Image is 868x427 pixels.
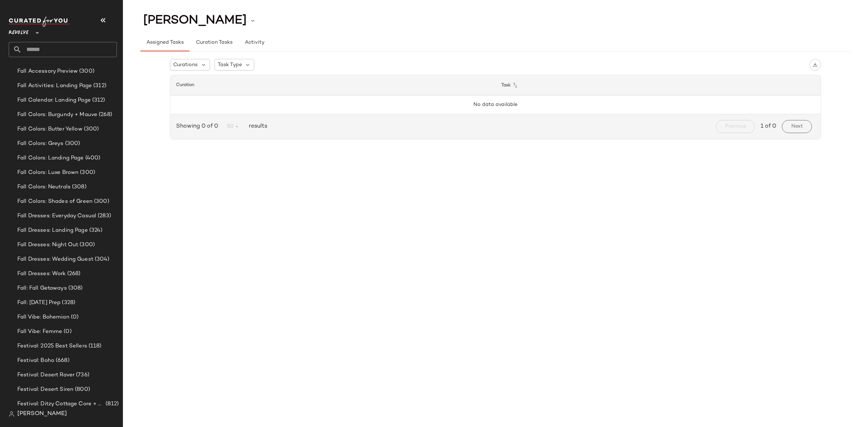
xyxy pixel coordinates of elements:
span: Curations [173,61,197,69]
span: results [246,122,267,131]
span: (118) [87,342,102,350]
span: (300) [64,140,80,148]
span: Task Type [218,61,242,69]
span: Fall Colors: Butter Yellow [17,125,82,133]
span: (308) [67,284,83,293]
span: Fall Dresses: Night Out [17,241,78,249]
img: cfy_white_logo.C9jOOHJF.svg [9,17,70,27]
span: (308) [71,183,86,191]
span: (300) [78,168,95,177]
span: [PERSON_NAME] [17,410,67,418]
span: Fall Colors: Neutrals [17,183,71,191]
span: (300) [78,241,95,249]
span: Assigned Tasks [146,40,184,46]
th: Curation [170,75,495,95]
span: Fall Dresses: Everyday Casual [17,212,96,220]
span: Fall Dresses: Landing Page [17,226,88,235]
span: Fall Colors: Landing Page [17,154,84,162]
span: 1 of 0 [761,122,776,131]
span: [PERSON_NAME] [143,14,247,27]
span: (300) [78,67,94,76]
span: Festival: Desert Raver [17,371,75,379]
span: Festival: Boho [17,356,54,365]
span: (0) [69,313,78,321]
td: No data available [170,95,821,114]
span: Fall Dresses: Wedding Guest [17,255,93,264]
span: (668) [54,356,69,365]
span: (328) [60,299,75,307]
span: Festival: Desert Siren [17,385,73,394]
span: (268) [97,111,112,119]
span: Fall: [DATE] Prep [17,299,60,307]
span: (800) [73,385,90,394]
span: (0) [62,328,71,336]
span: (312) [92,82,106,90]
span: (812) [104,400,119,408]
span: Festival: 2025 Best Sellers [17,342,87,350]
span: Fall Accessory Preview [17,67,78,76]
span: Fall Colors: Greys [17,140,64,148]
span: (283) [96,212,111,220]
span: (304) [93,255,110,264]
span: Next [791,124,803,129]
img: svg%3e [9,411,14,417]
span: (312) [91,96,105,104]
img: svg%3e [813,62,818,67]
span: Fall Dresses: Work [17,270,66,278]
span: Revolve [9,25,29,38]
button: Next [782,120,812,133]
span: (324) [88,226,103,235]
span: (300) [82,125,99,133]
span: Activity [244,40,264,46]
span: Curation Tasks [195,40,232,46]
span: Fall Colors: Burgundy + Mauve [17,111,97,119]
span: (300) [93,197,109,206]
span: Festival: Ditzy Cottage Core + Boho [17,400,104,408]
span: Fall Vibe: Bohemian [17,313,69,321]
th: Task [495,75,821,95]
span: (268) [66,270,81,278]
span: Fall Vibe: Femme [17,328,62,336]
span: Fall Activities: Landing Page [17,82,92,90]
span: Fall: Fall Getaways [17,284,67,293]
span: (736) [75,371,89,379]
span: Fall Colors: Shades of Green [17,197,93,206]
span: Fall Calendar: Landing Page [17,96,91,104]
span: (400) [84,154,101,162]
span: Fall Colors: Luxe Brown [17,168,78,177]
span: Showing 0 of 0 [176,122,221,131]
